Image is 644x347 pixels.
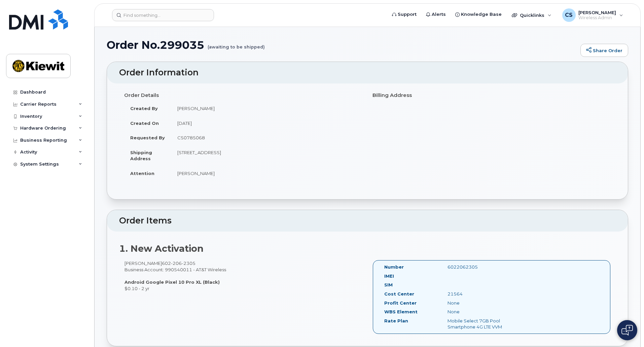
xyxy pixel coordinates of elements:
label: Profit Center [384,300,417,306]
strong: Created By [130,106,158,111]
h4: Billing Address [372,93,611,98]
small: (awaiting to be shipped) [208,39,265,49]
label: Cost Center [384,291,414,297]
strong: Created On [130,120,159,126]
label: SIM [384,282,393,288]
a: Share Order [580,44,628,57]
strong: Shipping Address [130,150,152,162]
div: None [442,300,531,306]
label: Number [384,264,404,270]
strong: Requested By [130,135,165,140]
label: WBS Element [384,309,418,315]
span: 602 [162,261,195,266]
span: 2305 [182,261,195,266]
td: [STREET_ADDRESS] [171,145,362,166]
td: [PERSON_NAME] [171,166,362,181]
strong: Android Google Pixel 10 Pro XL (Black) [124,279,220,285]
h2: Order Items [119,216,616,225]
span: 206 [171,261,182,266]
div: Mobile Select 7GB Pool Smartphone 4G LTE VVM [442,318,531,330]
div: 6022062305 [442,264,531,270]
img: Open chat [621,325,633,336]
h1: Order No.299035 [107,39,577,51]
label: IMEI [384,273,394,279]
div: None [442,309,531,315]
h4: Order Details [124,93,362,98]
label: Rate Plan [384,318,408,324]
div: 21564 [442,291,531,297]
div: [PERSON_NAME] Business Account: 990540011 - AT&T Wireless $0.10 - 2 yr [119,260,367,291]
strong: 1. New Activation [119,243,204,254]
h2: Order Information [119,68,616,77]
td: [PERSON_NAME] [171,101,362,116]
strong: Attention [130,171,154,176]
td: [DATE] [171,116,362,131]
td: CS0785068 [171,130,362,145]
